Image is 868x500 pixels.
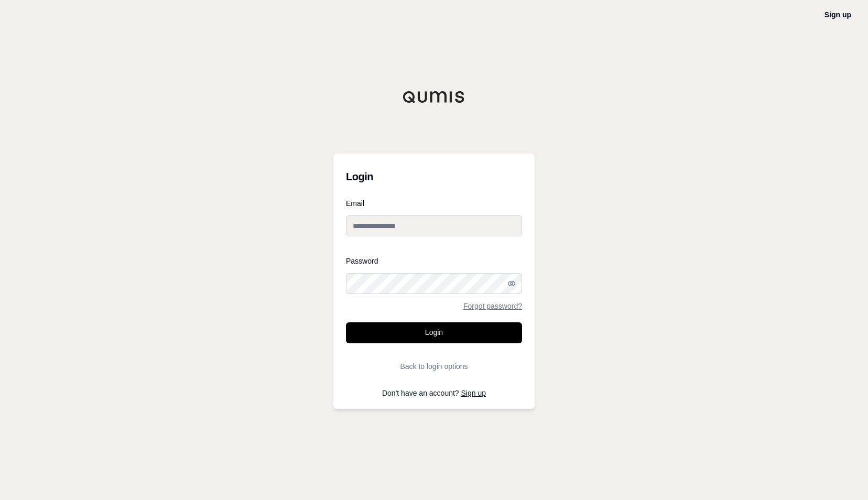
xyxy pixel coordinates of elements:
[463,302,522,310] a: Forgot password?
[346,200,522,207] label: Email
[346,356,522,377] button: Back to login options
[461,389,486,397] a: Sign up
[403,91,465,103] img: Qumis
[346,322,522,343] button: Login
[824,10,851,19] a: Sign up
[346,389,522,397] p: Don't have an account?
[346,257,522,265] label: Password
[346,166,522,187] h3: Login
